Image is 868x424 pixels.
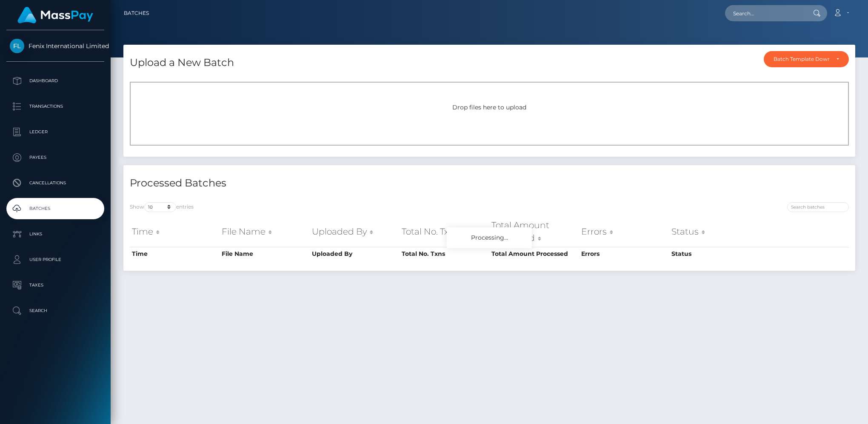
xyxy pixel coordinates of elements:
div: Processing... [447,227,532,248]
p: Search [10,304,101,317]
p: Ledger [10,126,101,138]
select: Showentries [144,202,176,212]
input: Search batches [787,202,849,212]
button: Batch Template Download [764,51,849,67]
img: Fenix International Limited [10,39,24,53]
h4: Upload a New Batch [130,55,234,70]
th: Time [130,247,220,261]
th: Status [669,217,759,247]
p: Transactions [10,100,101,113]
th: Uploaded By [310,247,400,261]
a: Search [6,300,104,321]
p: Taxes [10,279,101,292]
img: MassPay Logo [17,7,93,23]
a: Dashboard [6,70,104,92]
label: Show entries [130,202,194,212]
span: Fenix International Limited [6,42,104,50]
a: Cancellations [6,172,104,194]
a: Links [6,223,104,245]
p: Links [10,228,101,241]
th: File Name [220,217,309,247]
p: Cancellations [10,177,101,189]
a: Payees [6,147,104,168]
th: Total Amount Processed [489,217,579,247]
th: Total No. Txns [400,247,489,261]
th: Total No. Txns [400,217,489,247]
div: Batch Template Download [774,56,829,63]
th: File Name [220,247,309,261]
th: Uploaded By [310,217,400,247]
a: User Profile [6,249,104,270]
a: Batches [6,198,104,219]
th: Time [130,217,220,247]
a: Batches [124,4,149,22]
th: Errors [579,217,669,247]
a: Taxes [6,275,104,296]
input: Search... [725,5,805,21]
th: Total Amount Processed [489,247,579,261]
p: Dashboard [10,74,101,87]
p: Batches [10,202,101,215]
h4: Processed Batches [130,176,483,191]
span: Drop files here to upload [452,103,526,111]
p: Payees [10,151,101,164]
p: User Profile [10,253,101,266]
th: Errors [579,247,669,261]
a: Transactions [6,96,104,117]
a: Ledger [6,121,104,143]
th: Status [669,247,759,261]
